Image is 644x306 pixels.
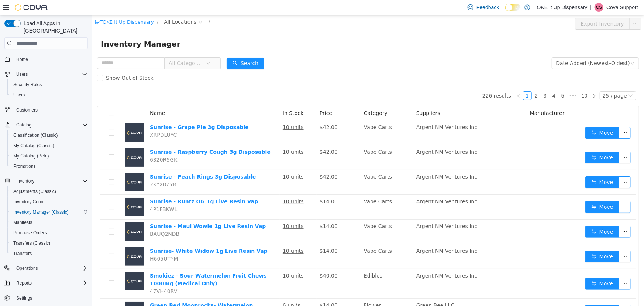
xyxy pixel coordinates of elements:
[534,3,588,12] p: TOKE It Up Dispensary
[493,211,527,222] button: icon: swapMove
[10,131,88,140] span: Classification (Classic)
[10,249,88,258] span: Transfers
[269,204,321,229] td: Vape Carts
[13,279,88,288] span: Reports
[9,23,93,35] span: Inventory Manager
[3,4,7,9] i: icon: shop
[33,257,52,275] img: Smokiez - Sour Watermelon Fruit Chews 1000mg (Medical Only) placeholder
[76,44,110,52] span: All Categories
[21,20,88,34] span: Load All Apps in [GEOGRAPHIC_DATA]
[7,207,91,217] button: Inventory Manager (Classic)
[10,187,59,196] a: Adjustments (Classic)
[10,239,53,248] a: Transfers (Classic)
[527,136,538,148] button: icon: ellipsis
[7,248,91,259] button: Transfers
[538,46,543,51] i: icon: down
[58,183,166,189] a: Sunrise - Runtz OG 1g Live Resin Vap
[16,122,31,128] span: Catalog
[527,186,538,198] button: icon: ellipsis
[7,161,91,171] button: Promotions
[500,79,504,83] i: icon: right
[33,286,52,305] img: Green Bed Moonrocks- Watermelon placeholder
[7,130,91,140] button: Classification (Classic)
[116,4,118,10] span: /
[58,241,86,246] span: H605UTYM
[596,3,602,12] span: CS
[33,232,52,251] img: Sunrise- White Widow 1g Live Resin Vap placeholder
[13,188,56,194] span: Adjustments (Classic)
[13,177,37,186] button: Inventory
[595,3,603,12] div: Cova Support
[269,130,321,155] td: Vape Carts
[7,151,91,161] button: My Catalog (Beta)
[269,105,321,130] td: Vape Carts
[475,76,487,85] li: Next 5 Pages
[7,79,91,90] button: Security Roles
[13,220,32,225] span: Manifests
[10,152,88,160] span: My Catalog (Beta)
[1,176,91,186] button: Inventory
[510,76,535,85] div: 25 / page
[13,163,36,169] span: Promotions
[493,263,527,275] button: icon: swapMove
[527,263,538,275] button: icon: ellipsis
[13,70,88,79] span: Users
[10,197,48,206] a: Inventory Count
[1,120,91,130] button: Catalog
[536,78,541,84] i: icon: down
[1,293,91,303] button: Settings
[1,69,91,79] button: Users
[1,263,91,273] button: Operations
[13,293,88,303] span: Settings
[7,197,91,207] button: Inventory Count
[10,141,88,150] span: My Catalog (Classic)
[324,287,362,293] span: Green Bee LLC
[606,3,638,12] p: Cova Support
[10,218,88,227] span: Manifests
[390,76,419,85] li: 226 results
[13,132,58,138] span: Classification (Classic)
[475,76,487,85] span: •••
[10,91,28,99] a: Users
[493,112,527,123] button: icon: swapMove
[498,76,507,85] li: Next Page
[466,76,475,85] a: 5
[448,76,457,85] li: 3
[7,217,91,228] button: Manifests
[466,76,475,85] li: 5
[324,183,387,189] span: Argent NM Ventures Inc.
[58,95,73,101] span: Name
[10,141,57,150] a: My Catalog (Classic)
[13,153,49,159] span: My Catalog (Beta)
[58,166,85,172] span: 2KYX0ZYR
[10,162,39,171] a: Promotions
[483,3,538,14] button: Export Inventory
[493,235,527,247] button: icon: swapMove
[58,159,163,164] a: Sunrise - Peach Rings 3g Disposable
[527,112,538,123] button: icon: ellipsis
[58,191,85,197] span: 4P1FBKWL
[272,95,295,101] span: Category
[10,80,45,89] a: Security Roles
[10,249,35,258] a: Transfers
[16,71,28,77] span: Users
[13,54,88,64] span: Home
[424,79,428,83] i: icon: left
[58,273,85,279] span: 47VH40RV
[10,131,61,140] a: Classification (Classic)
[16,57,28,62] span: Home
[33,183,52,201] img: Sunrise - Runtz OG 1g Live Resin Vap placeholder
[269,180,321,204] td: Vape Carts
[493,290,527,302] button: icon: swapMove
[190,95,211,101] span: In Stock
[10,197,88,206] span: Inventory Count
[16,107,38,113] span: Customers
[7,140,91,151] button: My Catalog (Classic)
[33,133,52,152] img: Sunrise - Raspberry Cough 3g Disposable placeholder
[58,216,87,222] span: BAUQ2NDB
[13,209,69,215] span: Inventory Manager (Classic)
[13,82,42,88] span: Security Roles
[476,4,499,11] span: Feedback
[190,134,211,140] u: 10 units
[505,4,521,11] input: Dark Mode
